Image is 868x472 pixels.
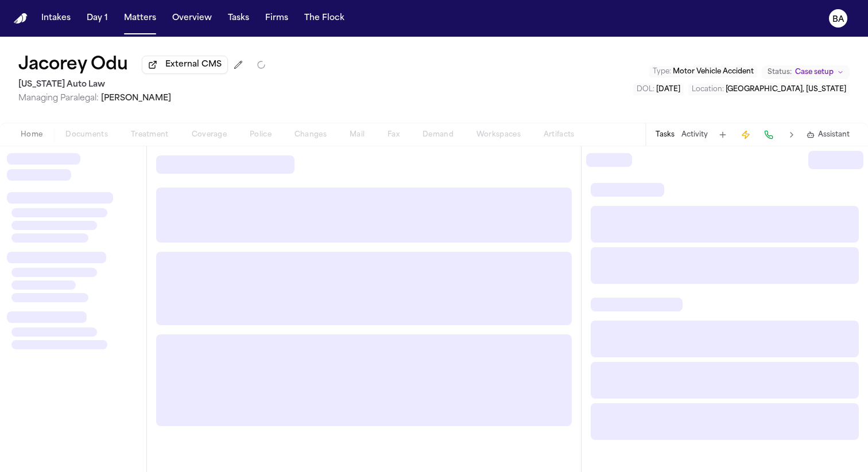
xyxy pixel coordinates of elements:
span: [PERSON_NAME] [101,94,171,103]
text: BA [832,15,844,24]
h2: [US_STATE] Auto Law [18,78,266,92]
button: Firms [261,8,293,29]
button: Create Immediate Task [738,127,754,143]
button: The Flock [300,8,349,29]
button: Tasks [223,8,254,29]
h1: Jacorey Odu [18,55,128,76]
span: Case setup [795,68,834,77]
button: Assistant [807,130,850,139]
button: Intakes [37,8,75,29]
button: Edit DOL: 2021-10-10 [633,84,684,95]
span: Type : [653,68,671,75]
span: Status: [768,68,792,77]
span: [DATE] [656,86,680,93]
button: Edit Location: Los Angeles, California [688,84,850,95]
button: Matters [119,8,161,29]
button: Edit matter name [18,55,128,76]
button: Make a Call [761,127,777,143]
button: Tasks [656,130,675,139]
span: DOL : [637,86,654,93]
span: Motor Vehicle Accident [673,68,754,75]
span: Managing Paralegal: [18,94,99,103]
span: Location : [692,86,724,93]
button: Add Task [715,127,731,143]
span: [GEOGRAPHIC_DATA], [US_STATE] [726,86,846,93]
img: Finch Logo [14,13,28,24]
button: Edit Type: Motor Vehicle Accident [649,66,757,77]
button: Change status from Case setup [762,65,850,79]
button: Day 1 [82,8,113,29]
a: Home [14,13,28,24]
button: External CMS [142,56,228,74]
button: Activity [681,130,708,139]
span: External CMS [165,59,222,71]
button: Overview [168,8,216,29]
span: Assistant [818,130,850,139]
